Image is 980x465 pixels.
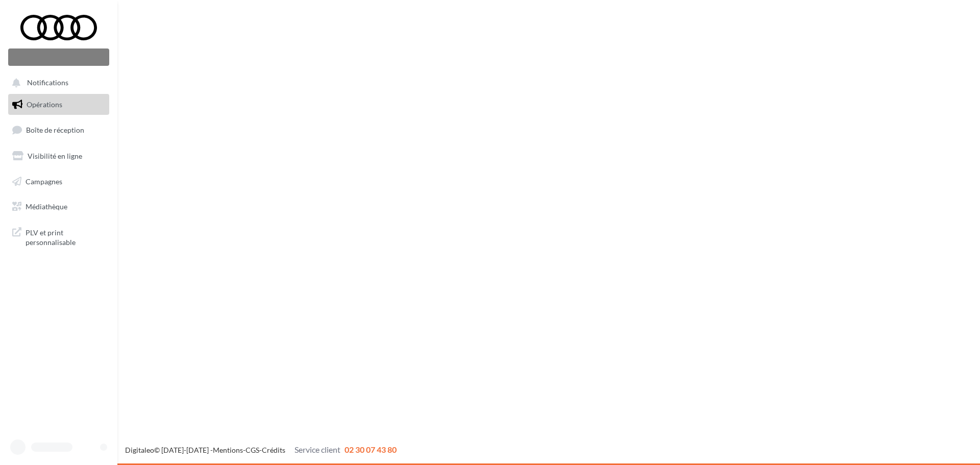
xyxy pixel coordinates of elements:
span: 02 30 07 43 80 [345,445,397,454]
a: PLV et print personnalisable [6,222,111,252]
span: PLV et print personnalisable [26,226,105,248]
a: Médiathèque [6,196,111,217]
a: CGS [246,446,259,454]
a: Mentions [213,446,243,454]
div: Nouvelle campagne [8,48,109,66]
a: Crédits [262,446,285,454]
span: Campagnes [26,177,62,185]
a: Visibilité en ligne [6,145,111,167]
span: © [DATE]-[DATE] - - - [125,446,397,454]
span: Opérations [27,100,62,109]
a: Boîte de réception [6,119,111,141]
span: Médiathèque [26,202,67,211]
a: Digitaleo [125,446,154,454]
span: Service client [295,445,340,454]
span: Notifications [27,79,68,87]
a: Opérations [6,94,111,115]
span: Visibilité en ligne [28,152,82,160]
a: Campagnes [6,171,111,192]
span: Boîte de réception [26,126,84,134]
